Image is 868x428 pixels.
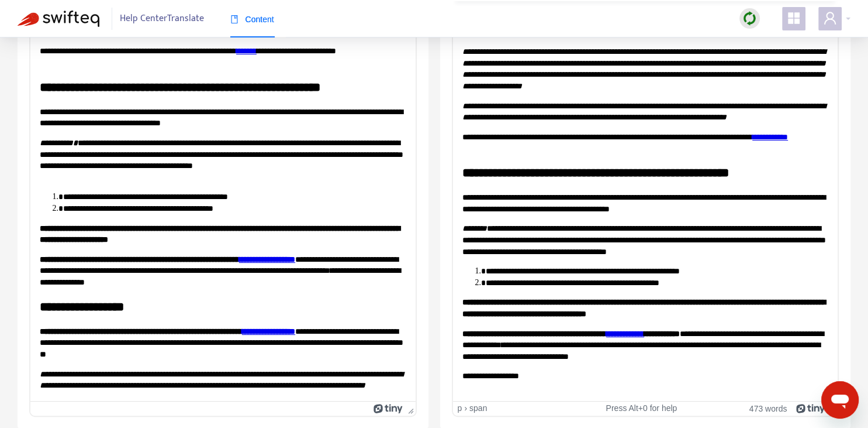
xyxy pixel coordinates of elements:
[742,11,757,26] img: sync.dc5367851b00ba804db3.png
[230,15,238,23] span: book
[464,403,467,413] div: ›
[403,402,416,416] div: Press the Up and Down arrow keys to resize the editor.
[469,403,487,413] div: span
[120,8,204,30] span: Help Center Translate
[796,403,825,413] a: Powered by Tiny
[458,403,462,413] div: p
[230,15,274,24] span: Content
[749,403,787,413] button: 473 words
[18,11,99,27] img: Swifteq
[823,11,837,25] span: user
[374,403,403,413] a: Powered by Tiny
[580,403,703,413] div: Press Alt+0 for help
[453,1,838,401] iframe: Rich Text Area
[821,381,859,419] iframe: Button to launch messaging window
[787,11,801,25] span: appstore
